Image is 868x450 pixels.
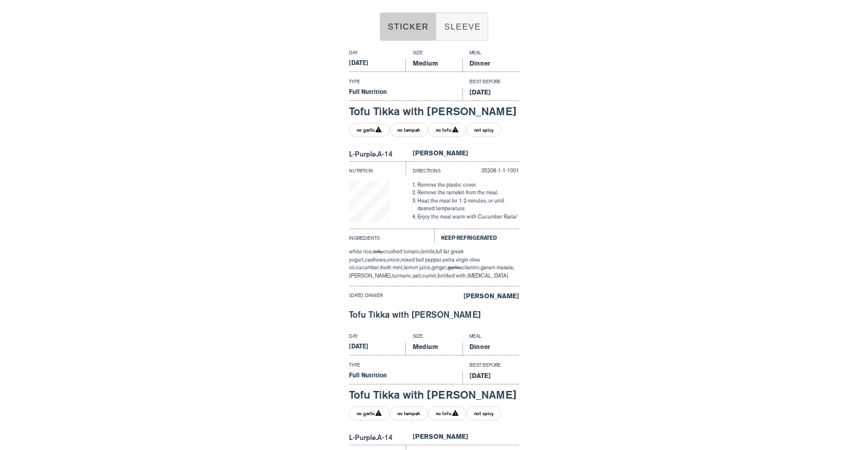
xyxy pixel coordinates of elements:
[349,432,406,445] div: L-Purple.A-14
[349,149,406,162] div: L-Purple.A-14
[462,59,519,72] div: Dinner
[349,371,462,384] div: Full Nutrition
[436,407,459,420] span: no tofu
[392,273,413,279] span: turmeric,
[349,161,406,175] div: Nutrition
[349,106,519,118] div: Tofu Tikka with [PERSON_NAME]
[481,265,514,270] span: garam masala,
[436,123,459,136] span: no tofu
[432,265,448,270] span: ginger,
[349,273,392,279] span: [PERSON_NAME],
[401,257,443,263] span: mixed bell pepper,
[387,257,401,263] span: onion,
[417,181,519,190] li: Remove the plastic cover.
[462,78,519,88] div: Best Before
[443,22,481,31] span: Sleeve
[462,371,519,384] div: [DATE]
[417,197,519,213] li: Heat the meal for 1-2 minutes, or until desired temperature.
[397,407,420,420] span: no tempeh
[349,88,462,101] div: Full Nutrition
[349,59,406,72] div: [DATE]
[462,88,519,101] div: [DATE]
[406,49,462,59] div: Size
[406,343,462,356] div: Medium
[434,229,519,243] div: Keep Refrigerated
[397,123,420,136] span: no tempeh
[349,78,462,88] div: Type
[349,390,519,401] div: Tofu Tikka with [PERSON_NAME]
[462,343,519,356] div: Dinner
[481,168,519,174] span: 35208-1-1-1001
[380,12,437,41] button: Sticker
[434,292,519,305] div: [PERSON_NAME]
[387,22,429,31] span: Sticker
[406,59,462,72] div: Medium
[438,273,508,279] span: fortified with [MEDICAL_DATA]
[417,213,519,221] li: Enjoy the meal warm with Cucumber Raita!
[462,265,481,270] span: cilantro,
[349,361,462,371] div: Type
[380,265,404,270] span: fresh mint,
[357,123,382,136] span: no garlic
[406,432,519,445] div: [PERSON_NAME]
[349,249,373,255] span: white rice,
[355,265,380,270] span: cucumber,
[349,292,434,305] div: [DATE] dinner
[406,332,462,343] div: Size
[349,229,434,243] div: Ingredients
[474,123,494,136] span: not spicy
[462,49,519,59] div: Meal
[462,332,519,343] div: Meal
[365,257,387,263] span: cashews,
[413,273,422,279] span: salt,
[421,249,436,255] span: lentils,
[474,407,494,420] span: not spicy
[383,249,421,255] span: crushed tomato,
[373,249,383,255] span: tofu,
[349,249,464,263] span: full fat greek yogurt,
[417,189,519,197] li: Remove the ramekin from the meal.
[404,265,432,270] span: lemon juice,
[422,273,438,279] span: cumin,
[349,343,406,356] div: [DATE]
[357,407,382,420] span: no garlic
[406,161,462,175] div: Directions
[436,12,488,41] button: Sleeve
[462,361,519,371] div: Best Before
[406,149,519,162] div: [PERSON_NAME]
[349,49,406,59] div: Day
[349,311,519,319] div: Tofu Tikka with [PERSON_NAME]
[448,265,462,270] span: garlic,
[349,332,406,343] div: Day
